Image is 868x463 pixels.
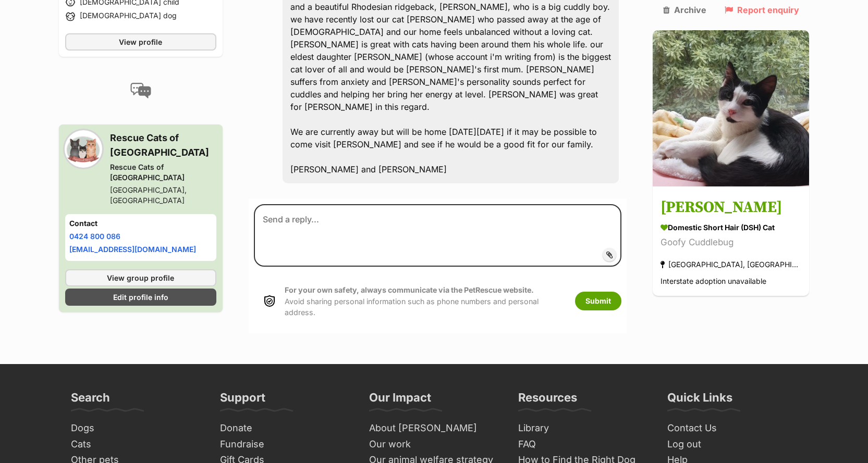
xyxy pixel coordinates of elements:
a: View profile [65,33,216,51]
h3: Rescue Cats of [GEOGRAPHIC_DATA] [110,131,216,160]
a: [PERSON_NAME] Domestic Short Hair (DSH) Cat Goofy Cuddlebug [GEOGRAPHIC_DATA], [GEOGRAPHIC_DATA] ... [653,189,809,296]
div: Goofy Cuddlebug [661,236,801,250]
a: Library [514,420,653,436]
div: Rescue Cats of [GEOGRAPHIC_DATA] [110,162,216,183]
span: View profile [119,36,162,47]
a: Log out [663,436,802,453]
strong: For your own safety, always communicate via the PetRescue website. [285,285,534,294]
img: Darren [653,30,809,186]
h4: Contact [69,218,212,229]
a: Edit profile info [65,289,216,306]
a: Report enquiry [725,5,799,15]
h3: [PERSON_NAME] [661,196,801,220]
a: Fundraise [216,436,354,453]
a: View group profile [65,269,216,286]
span: View group profile [107,272,174,283]
span: Edit profile info [113,292,168,303]
h3: Quick Links [667,390,732,411]
a: 0424 800 086 [69,232,120,241]
a: Cats [67,436,205,453]
a: Archive [663,5,706,15]
a: Donate [216,420,354,436]
a: [EMAIL_ADDRESS][DOMAIN_NAME] [69,245,196,254]
li: [DEMOGRAPHIC_DATA] dog [65,10,216,23]
a: Contact Us [663,420,802,436]
h3: Our Impact [369,390,431,411]
span: Interstate adoption unavailable [661,277,766,286]
div: [GEOGRAPHIC_DATA], [GEOGRAPHIC_DATA] [110,185,216,206]
a: About [PERSON_NAME] [365,420,504,436]
a: FAQ [514,436,653,453]
a: Our work [365,436,504,453]
img: conversation-icon-4a6f8262b818ee0b60e3300018af0b2d0b884aa5de6e9bcb8d3d4eeb1a70a7c4.svg [130,83,151,98]
h3: Support [220,390,265,411]
h3: Search [71,390,110,411]
h3: Resources [518,390,577,411]
div: [GEOGRAPHIC_DATA], [GEOGRAPHIC_DATA] [661,258,801,272]
a: Dogs [67,420,205,436]
button: Submit [575,292,621,310]
img: Rescue Cats of Melbourne profile pic [65,131,102,167]
div: Domestic Short Hair (DSH) Cat [661,222,801,233]
p: Avoid sharing personal information such as phone numbers and personal address. [285,284,565,318]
